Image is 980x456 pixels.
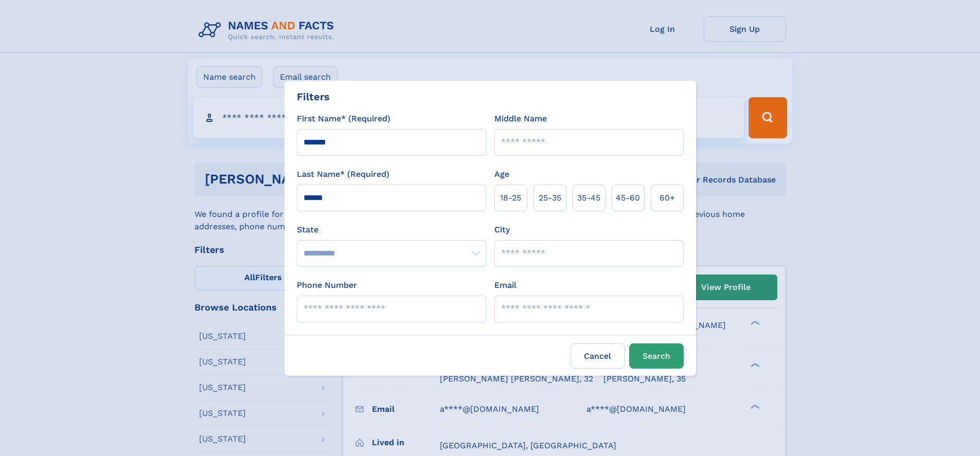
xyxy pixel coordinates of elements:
label: First Name* (Required) [297,113,390,125]
span: 45‑60 [616,192,640,204]
div: Filters [297,89,330,104]
label: Cancel [571,343,625,369]
label: Phone Number [297,279,357,291]
span: 35‑45 [577,192,600,204]
label: Middle Name [494,113,547,125]
label: City [494,224,510,236]
label: Age [494,168,509,180]
label: State [297,224,486,236]
label: Last Name* (Required) [297,168,389,180]
span: 25‑35 [539,192,561,204]
label: Email [494,279,516,291]
span: 18‑25 [500,192,521,204]
span: 60+ [660,192,675,204]
button: Search [629,343,684,369]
